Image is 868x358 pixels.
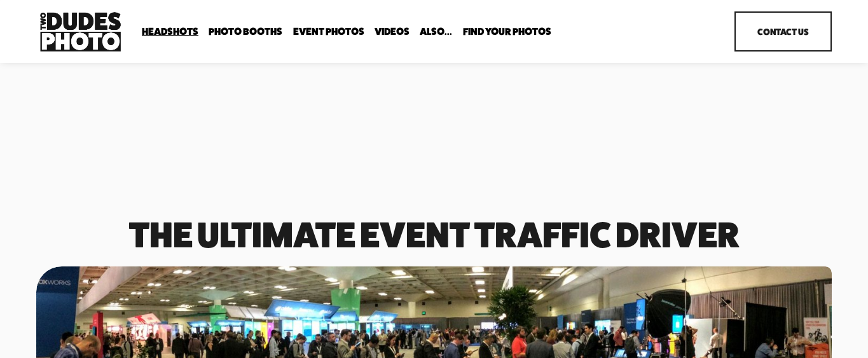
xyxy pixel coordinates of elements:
[463,27,551,37] span: Find Your Photos
[420,25,452,38] a: folder dropdown
[209,25,282,38] a: folder dropdown
[142,27,198,37] span: Headshots
[209,27,282,37] span: Photo Booths
[36,9,124,55] img: Two Dudes Photo | Headshots, Portraits &amp; Photo Booths
[36,218,831,251] h1: The Ultimate event traffic driver
[420,27,452,37] span: Also...
[293,25,364,38] a: Event Photos
[142,25,198,38] a: folder dropdown
[375,25,410,38] a: Videos
[463,25,551,38] a: folder dropdown
[734,11,831,52] a: Contact Us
